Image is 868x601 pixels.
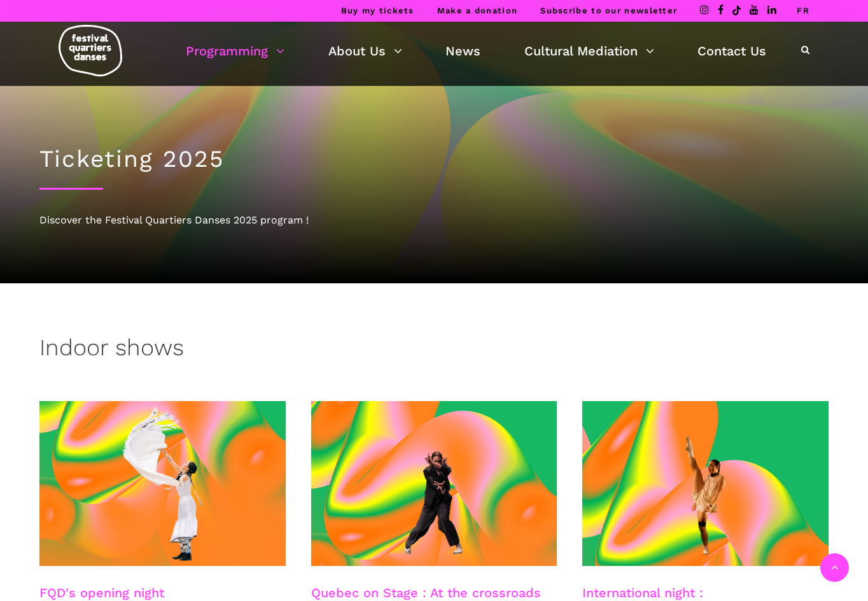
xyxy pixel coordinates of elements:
[445,40,480,62] a: News
[341,6,414,15] a: Buy my tickets
[39,334,184,366] h3: Indoor shows
[697,40,766,62] a: Contact Us
[797,6,809,15] a: FR
[39,145,829,173] h1: Ticketing 2025
[59,25,122,76] img: logo-fqd-med
[437,6,518,15] a: Make a donation
[524,40,654,62] a: Cultural Mediation
[186,40,284,62] a: Programming
[39,212,829,229] div: Discover the Festival Quartiers Danses 2025 program !
[39,585,164,600] a: FQD's opening night
[328,40,402,62] a: About Us
[540,6,677,15] a: Subscribe to our newsletter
